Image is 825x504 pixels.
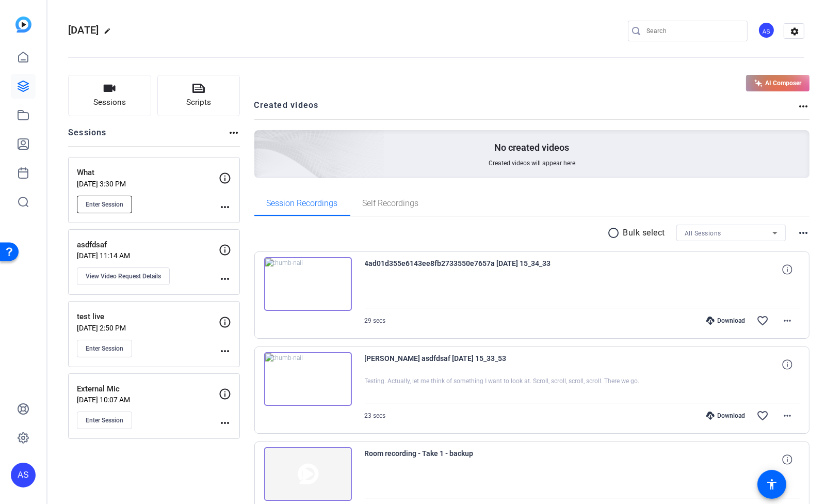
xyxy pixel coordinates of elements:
[701,412,750,420] div: Download
[797,227,810,239] mat-icon: more_horiz
[267,199,338,208] span: Session Recordings
[77,383,219,395] p: External Mic
[365,317,386,324] span: 29 secs
[363,199,419,208] span: Self Recordings
[701,317,750,325] div: Download
[685,230,721,237] span: All Sessions
[365,412,386,419] span: 23 secs
[494,141,569,154] p: No created videos
[77,311,219,323] p: test live
[254,99,798,119] h2: Created videos
[758,22,775,39] div: AS
[77,267,170,285] button: View Video Request Details
[77,396,219,404] p: [DATE] 10:07 AM
[77,340,132,357] button: Enter Session
[86,344,123,353] span: Enter Session
[746,75,810,91] button: AI Composer
[77,196,132,213] button: Enter Session
[264,257,352,311] img: thumb-nail
[365,257,556,282] span: 4ad01d355e6143ee8fb2733550e7657a [DATE] 15_34_33
[93,97,126,108] span: Sessions
[77,167,219,179] p: What
[186,97,211,108] span: Scripts
[77,412,132,429] button: Enter Session
[219,201,231,213] mat-icon: more_horiz
[365,352,556,377] span: [PERSON_NAME] asdfdsaf [DATE] 15_33_53
[756,409,769,422] mat-icon: favorite_border
[15,17,31,33] img: blue-gradient.svg
[264,352,352,406] img: thumb-nail
[756,314,769,327] mat-icon: favorite_border
[11,463,36,487] div: AS
[68,75,151,116] button: Sessions
[157,75,240,116] button: Scripts
[766,478,778,491] mat-icon: accessibility
[77,180,219,188] p: [DATE] 3:30 PM
[104,27,117,40] mat-icon: edit
[77,324,219,332] p: [DATE] 2:50 PM
[139,28,385,252] img: Creted videos background
[219,417,231,429] mat-icon: more_horiz
[68,24,99,36] span: [DATE]
[784,24,805,39] mat-icon: settings
[623,227,666,239] p: Bulk select
[219,273,231,285] mat-icon: more_horiz
[77,251,219,260] p: [DATE] 11:14 AM
[781,409,794,422] mat-icon: more_horiz
[365,447,556,472] span: Room recording - Take 1 - backup
[219,345,231,357] mat-icon: more_horiz
[758,22,776,40] ngx-avatar: Arthur Scott
[86,416,123,424] span: Enter Session
[86,200,123,209] span: Enter Session
[77,239,219,251] p: asdfdsaf
[608,227,623,239] mat-icon: radio_button_unchecked
[68,127,107,146] h2: Sessions
[264,447,352,501] img: thumb-nail
[228,127,240,139] mat-icon: more_horiz
[797,100,810,113] mat-icon: more_horiz
[489,159,575,167] span: Created videos will appear here
[86,272,161,280] span: View Video Request Details
[781,314,794,327] mat-icon: more_horiz
[646,25,739,37] input: Search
